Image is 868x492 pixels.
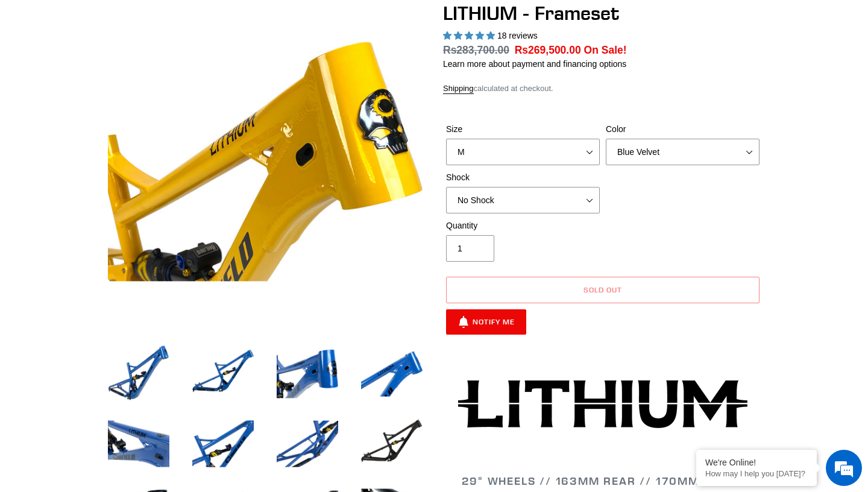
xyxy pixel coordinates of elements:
[190,341,256,407] img: Load image into Gallery viewer, LITHIUM - Frameset
[462,474,743,488] span: 29" WHEELS // 163mm REAR // 170mm FRONT
[446,219,600,232] label: Quantity
[443,31,497,40] span: 5.00 stars
[606,123,759,136] label: Color
[81,68,221,83] div: Chat with us now
[39,60,69,90] img: d_696896380_company_1647369064580_696896380
[105,411,172,477] img: Load image into Gallery viewer, LITHIUM - Frameset
[705,458,808,467] div: We're Online!
[458,380,747,428] img: Lithium-Logo_480x480.png
[446,123,600,136] label: Size
[359,341,425,407] img: Load image into Gallery viewer, LITHIUM - Frameset
[70,152,166,274] span: We're online!
[443,44,509,56] span: Rs283,700.00
[583,285,622,294] span: Sold out
[274,341,341,407] img: Load image into Gallery viewer, LITHIUM - Frameset
[198,6,227,35] div: Minimize live chat window
[443,59,626,69] a: Learn more about payment and financing options
[359,411,425,477] img: Load image into Gallery viewer, LITHIUM - Frameset
[584,42,627,58] span: On Sale!
[446,171,600,184] label: Shock
[190,411,256,477] img: Load image into Gallery viewer, LITHIUM - Frameset
[443,84,474,94] a: Shipping
[446,309,526,335] button: Notify Me
[446,277,759,303] button: Sold out
[105,341,172,407] img: Load image into Gallery viewer, LITHIUM - Frameset
[515,44,581,56] span: Rs269,500.00
[705,469,808,478] p: How may I help you today?
[13,66,31,84] div: Navigation go back
[443,2,763,25] h1: LITHIUM - Frameset
[6,329,230,371] textarea: Type your message and hit 'Enter'
[274,411,341,477] img: Load image into Gallery viewer, LITHIUM - Frameset
[497,31,538,40] span: 18 reviews
[443,83,763,95] div: calculated at checkout.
